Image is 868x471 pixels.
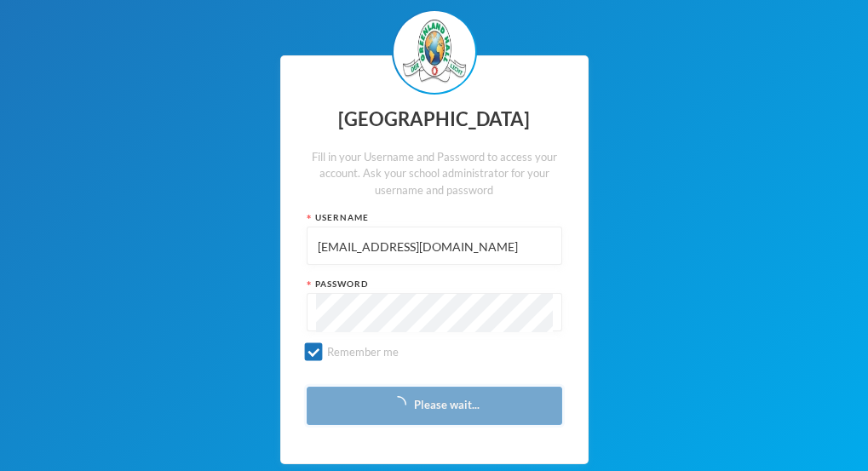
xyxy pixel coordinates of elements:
div: Fill in your Username and Password to access your account. Ask your school administrator for your... [307,149,562,199]
div: Username [307,211,562,224]
div: [GEOGRAPHIC_DATA] [307,103,562,136]
button: Please wait... [307,387,562,425]
div: Password [307,278,562,290]
i: icon: loading [389,396,406,413]
span: Remember me [320,345,405,359]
